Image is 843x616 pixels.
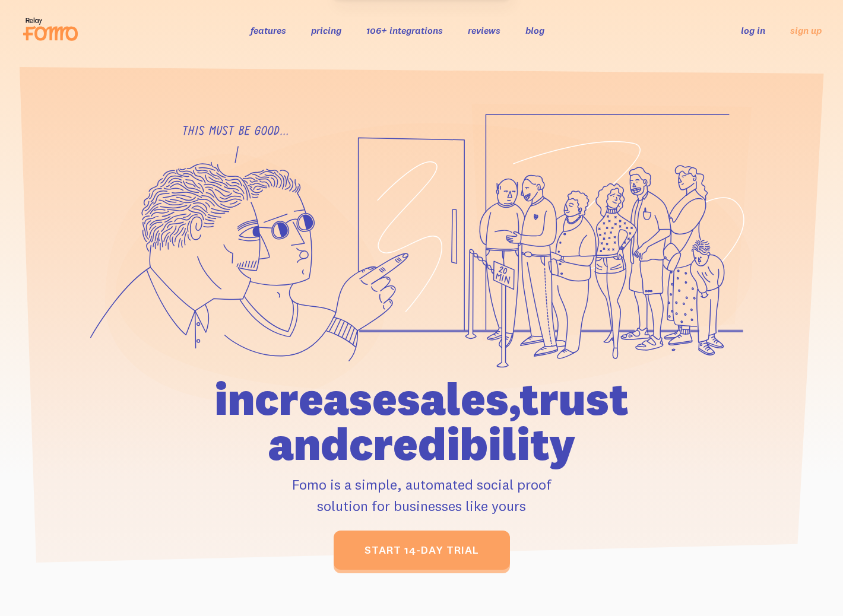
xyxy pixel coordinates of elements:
p: Fomo is a simple, automated social proof solution for businesses like yours [147,474,696,516]
a: log in [741,24,765,36]
a: sign up [790,24,822,37]
a: reviews [468,24,500,36]
h1: increase sales, trust and credibility [147,376,696,466]
a: 106+ integrations [366,24,443,36]
a: blog [525,24,544,36]
a: pricing [311,24,341,36]
a: start 14-day trial [334,531,510,570]
a: features [251,24,286,36]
